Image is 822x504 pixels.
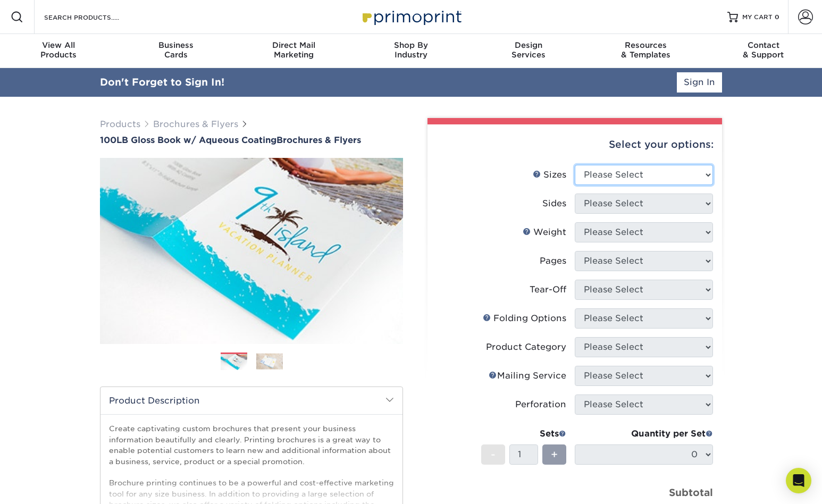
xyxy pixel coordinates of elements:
div: & Templates [587,40,704,60]
div: Product Category [486,341,566,354]
span: Contact [704,40,822,50]
img: Primoprint [358,5,464,28]
div: Sides [542,197,566,210]
a: Products [100,119,140,129]
input: SEARCH PRODUCTS..... [43,11,147,23]
div: Pages [540,255,566,267]
div: Services [469,40,587,60]
span: - [491,447,496,463]
span: + [551,447,558,463]
span: Direct Mail [235,40,353,50]
a: BusinessCards [118,34,235,68]
div: Cards [118,40,235,60]
span: Business [118,40,235,50]
a: Contact& Support [704,34,822,68]
h2: Product Description [100,387,402,414]
div: & Support [704,40,822,60]
div: Industry [353,40,470,60]
a: Brochures & Flyers [153,119,238,129]
div: Folding Options [483,312,566,325]
a: Resources& Templates [587,34,704,68]
span: Shop By [353,40,470,50]
span: 0 [775,13,779,21]
div: Sets [481,427,566,440]
span: Design [469,40,587,50]
div: Don't Forget to Sign In! [100,75,224,90]
div: Perforation [515,398,566,411]
div: Weight [523,226,566,239]
div: Sizes [533,169,566,181]
div: Quantity per Set [575,427,713,440]
span: 100LB Gloss Book w/ Aqueous Coating [100,135,276,145]
img: Brochures & Flyers 02 [256,353,283,369]
div: Mailing Service [489,369,566,382]
div: Tear-Off [530,283,566,296]
a: 100LB Gloss Book w/ Aqueous CoatingBrochures & Flyers [100,135,403,145]
img: Brochures & Flyers 01 [221,353,247,372]
a: Direct MailMarketing [235,34,353,68]
a: Sign In [677,72,722,93]
div: Select your options: [436,124,714,165]
span: Resources [587,40,704,50]
strong: Subtotal [669,486,713,498]
img: 100LB Gloss Book<br/>w/ Aqueous Coating 01 [100,146,403,356]
a: Shop ByIndustry [353,34,470,68]
a: DesignServices [469,34,587,68]
div: Marketing [235,40,353,60]
h1: Brochures & Flyers [100,135,403,145]
div: Open Intercom Messenger [786,468,811,493]
span: MY CART [742,13,773,22]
